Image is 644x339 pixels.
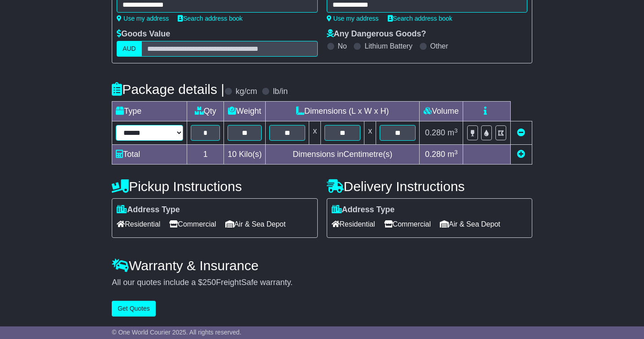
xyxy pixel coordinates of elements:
span: Air & Sea Depot [440,217,500,231]
span: © One World Courier 2025. All rights reserved. [112,329,241,336]
a: Use my address [117,15,169,22]
a: Use my address [327,15,379,22]
h4: Warranty & Insurance [112,258,532,273]
h4: Package details | [112,82,224,97]
span: Residential [332,217,375,231]
td: Type [112,102,187,121]
td: x [309,121,321,145]
span: 0.280 [425,150,445,159]
span: 10 [228,150,237,159]
span: Air & Sea Depot [225,217,286,231]
span: Commercial [169,217,216,231]
span: Commercial [384,217,431,231]
h4: Delivery Instructions [327,179,532,194]
label: lb/in [273,87,288,97]
td: 1 [187,145,224,165]
td: Dimensions in Centimetre(s) [266,145,420,165]
sup: 3 [454,149,458,156]
label: Address Type [332,205,395,215]
td: Kilo(s) [224,145,266,165]
span: Residential [117,217,160,231]
td: Dimensions (L x W x H) [266,102,420,121]
td: Total [112,145,187,165]
label: Goods Value [117,29,170,39]
td: Weight [224,102,266,121]
td: x [364,121,376,145]
a: Remove this item [517,128,525,137]
label: AUD [117,41,142,57]
label: Lithium Battery [364,42,412,50]
span: m [447,128,458,137]
button: Get Quotes [112,301,156,317]
span: 250 [202,278,216,287]
div: All our quotes include a $ FreightSafe warranty. [112,278,532,288]
h4: Pickup Instructions [112,179,317,194]
span: m [447,150,458,159]
label: No [338,42,347,50]
label: Any Dangerous Goods? [327,29,426,39]
span: 0.280 [425,128,445,137]
a: Search address book [388,15,452,22]
a: Add new item [517,150,525,159]
a: Search address book [178,15,242,22]
label: Other [430,42,448,50]
label: kg/cm [236,87,257,97]
label: Address Type [117,205,180,215]
sup: 3 [454,127,458,134]
td: Qty [187,102,224,121]
td: Volume [420,102,463,121]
